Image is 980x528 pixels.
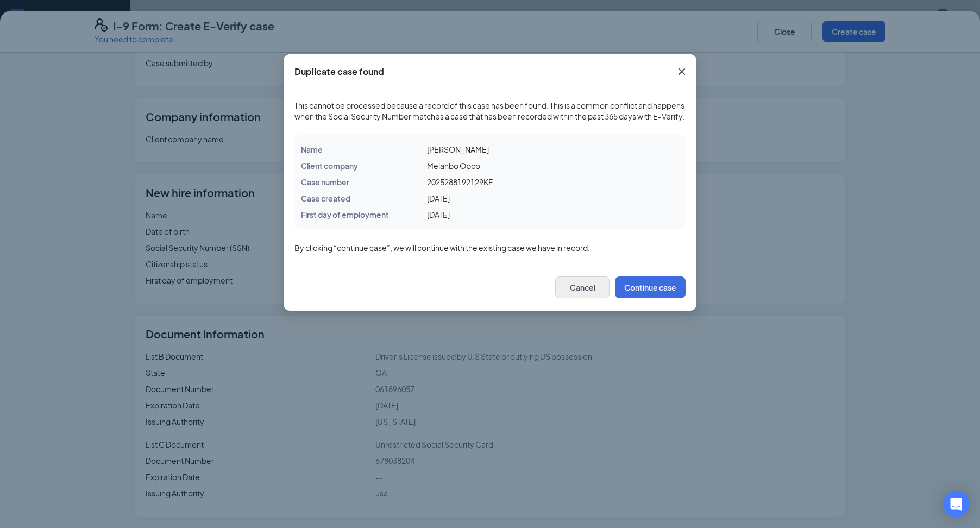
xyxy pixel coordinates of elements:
span: This cannot be processed because a record of this case has been found. This is a common conflict ... [294,100,686,122]
span: By clicking “continue case”, we will continue with the existing case we have in record. [294,242,686,253]
span: [DATE] [427,193,450,203]
span: Melanbo Opco [427,161,480,171]
button: Close [667,54,696,89]
span: Client company [301,161,358,171]
span: [DATE] [427,210,450,219]
button: Cancel [555,276,610,298]
span: First day of employment [301,210,389,219]
div: Open Intercom Messenger [943,491,969,517]
svg: Cross [675,65,688,78]
span: Case number [301,177,349,187]
span: Name [301,144,323,154]
div: Duplicate case found [294,66,384,78]
span: 2025288192129KF [427,177,493,187]
span: Case created [301,193,350,203]
button: Continue case [615,276,686,298]
span: [PERSON_NAME] [427,144,489,154]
